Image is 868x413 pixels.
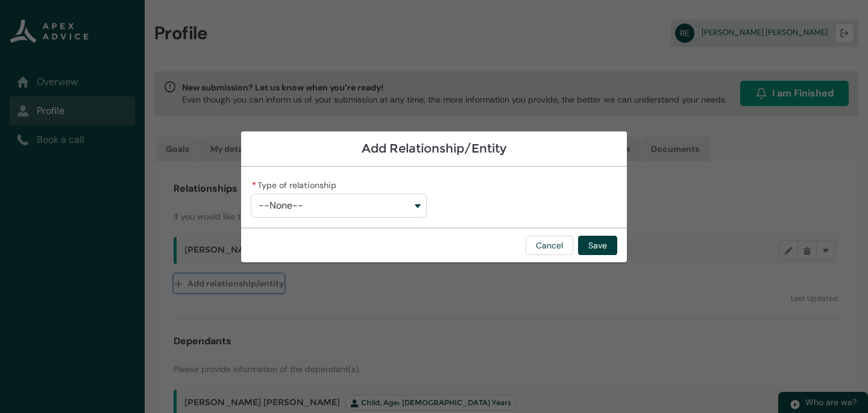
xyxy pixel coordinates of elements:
[251,177,341,191] label: Type of relationship
[251,194,427,218] button: Type of relationship
[578,236,617,255] button: Save
[251,141,617,156] h1: Add Relationship/Entity
[526,236,573,255] button: Cancel
[259,200,303,211] span: --None--
[252,180,256,191] abbr: required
